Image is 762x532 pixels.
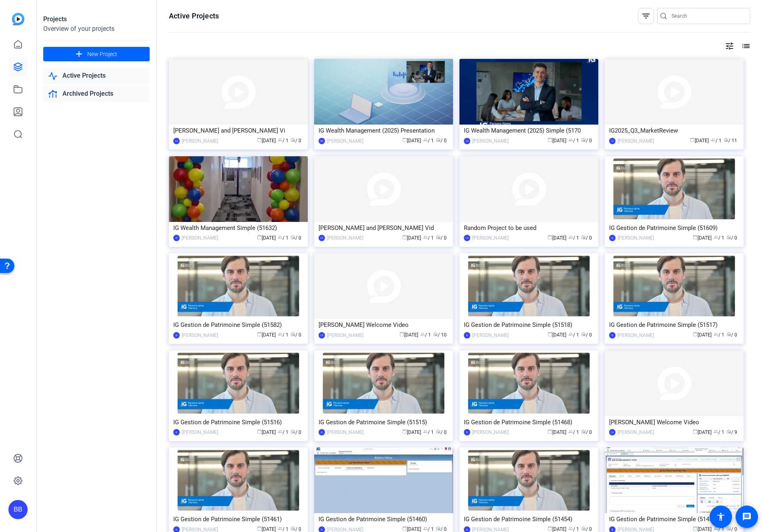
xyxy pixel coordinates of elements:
span: group [568,332,573,337]
div: IG Gestion de Patrimoine Simple (51454) [464,513,594,525]
span: / 1 [423,526,434,532]
span: / 0 [726,526,737,532]
div: BB [319,138,325,144]
div: [PERSON_NAME] [618,137,654,145]
span: [DATE] [402,429,421,435]
span: group [423,429,428,434]
span: / 0 [436,235,447,241]
div: Overview of your projects [43,24,150,34]
span: calendar_today [693,332,698,337]
span: [DATE] [402,138,421,143]
span: / 1 [568,235,579,241]
span: / 9 [726,429,737,435]
span: [DATE] [547,526,566,532]
span: group [714,332,718,337]
div: JC [609,138,616,144]
span: radio [581,332,586,337]
div: [PERSON_NAME] [327,234,363,242]
span: group [568,526,573,531]
div: IG Wealth Management (2025) Presentation [319,125,449,137]
div: CA [609,429,616,435]
span: [DATE] [547,138,566,143]
div: CA [319,235,325,241]
span: / 1 [278,429,289,435]
span: / 11 [724,138,737,143]
span: [DATE] [257,429,276,435]
span: / 0 [291,235,301,241]
span: / 0 [581,429,592,435]
span: radio [433,332,438,337]
span: group [568,429,573,434]
span: group [278,235,283,240]
span: [DATE] [547,332,566,338]
div: [PERSON_NAME] [182,428,218,436]
div: IG Gestion de Patrimoine Simple (51516) [173,416,303,428]
button: New Project [43,47,150,61]
span: / 1 [423,235,434,241]
span: calendar_today [402,429,407,434]
span: calendar_today [402,137,407,142]
span: radio [581,526,586,531]
span: group [714,526,718,531]
a: Active Projects [43,68,150,84]
div: IG2025_Q3_MarketReview [609,125,739,137]
mat-icon: message [742,512,752,522]
span: calendar_today [690,137,695,142]
span: calendar_today [547,526,552,531]
span: calendar_today [693,526,698,531]
span: [DATE] [402,235,421,241]
span: [DATE] [257,526,276,532]
span: [DATE] [693,332,712,338]
a: Archived Projects [43,86,150,102]
span: radio [726,429,731,434]
div: [PERSON_NAME] Welcome Video [609,416,739,428]
span: / 1 [714,332,724,338]
span: [DATE] [399,332,418,338]
span: / 0 [291,526,301,532]
span: radio [726,235,731,240]
div: [PERSON_NAME] [472,137,509,145]
div: CA [464,235,470,241]
mat-icon: add [74,49,84,59]
div: JP [173,235,180,241]
span: / 1 [568,332,579,338]
span: / 1 [711,138,722,143]
span: radio [291,332,295,337]
span: radio [436,526,441,531]
span: [DATE] [693,235,712,241]
span: calendar_today [402,235,407,240]
span: calendar_today [547,235,552,240]
span: / 1 [423,429,434,435]
span: New Project [87,50,117,58]
span: radio [581,235,586,240]
div: [PERSON_NAME] [472,428,509,436]
div: Projects [43,14,150,24]
span: [DATE] [547,429,566,435]
span: calendar_today [547,429,552,434]
div: IG Gestion de Patrimoine Simple (51453) [609,513,739,525]
span: / 0 [291,429,301,435]
span: group [568,137,573,142]
div: [PERSON_NAME] [472,331,509,339]
span: / 0 [581,526,592,532]
div: IG Gestion de Patrimoine Simple (51518) [464,319,594,331]
span: group [278,332,283,337]
span: radio [436,429,441,434]
div: IE [609,235,616,241]
div: [PERSON_NAME] [327,331,363,339]
div: IE [609,332,616,339]
div: CA [464,138,470,144]
span: [DATE] [690,138,709,143]
div: [PERSON_NAME] [618,428,654,436]
span: [DATE] [257,235,276,241]
span: [DATE] [547,235,566,241]
div: Random Project to be used [464,222,594,234]
div: [PERSON_NAME] [618,331,654,339]
span: / 1 [568,526,579,532]
div: [PERSON_NAME] [472,234,509,242]
span: calendar_today [399,332,404,337]
div: [PERSON_NAME] [182,331,218,339]
div: IE [464,429,470,435]
span: group [568,235,573,240]
span: group [714,429,718,434]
